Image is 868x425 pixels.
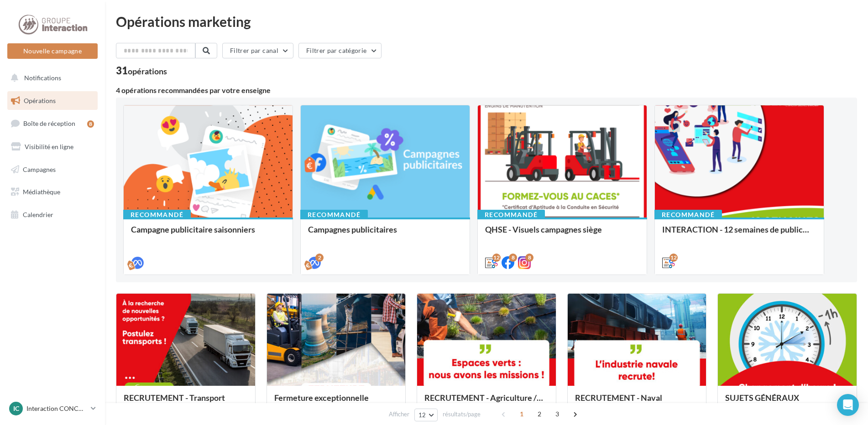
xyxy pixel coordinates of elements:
div: Open Intercom Messenger [837,394,859,416]
div: Campagnes publicitaires [308,225,462,243]
span: 3 [550,407,565,421]
span: Boîte de réception [23,119,75,127]
div: 4 opérations recommandées par votre enseigne [116,87,857,94]
div: Campagne publicitaire saisonniers [131,225,285,243]
a: IC Interaction CONCARNEAU [7,400,98,417]
span: résultats/page [443,410,481,419]
div: QHSE - Visuels campagnes siège [485,225,639,243]
div: 8 [525,254,533,262]
span: Campagnes [23,165,56,173]
div: 31 [116,66,167,76]
span: 2 [532,407,547,421]
a: Médiathèque [5,182,99,202]
a: Boîte de réception8 [5,114,99,133]
span: 12 [418,411,426,419]
div: SUJETS GÉNÉRAUX [725,393,849,411]
div: 12 [492,254,501,262]
div: Recommandé [300,210,368,220]
a: Campagnes [5,160,99,179]
div: 12 [669,254,678,262]
div: 8 [509,254,517,262]
div: RECRUTEMENT - Agriculture / Espaces verts [424,393,549,411]
button: Nouvelle campagne [7,43,98,59]
div: Fermeture exceptionnelle [274,393,398,411]
a: Visibilité en ligne [5,137,99,156]
span: Visibilité en ligne [25,143,73,150]
span: IC [13,404,19,413]
div: 8 [87,120,94,128]
a: Opérations [5,91,99,110]
button: Filtrer par catégorie [298,43,382,58]
span: Opérations [24,97,56,104]
button: 12 [414,409,438,421]
a: Calendrier [5,205,99,224]
span: 1 [514,407,529,421]
span: Calendrier [23,211,53,218]
div: Recommandé [477,210,545,220]
p: Interaction CONCARNEAU [26,404,87,413]
div: RECRUTEMENT - Transport [124,393,248,411]
div: 2 [315,254,324,262]
div: RECRUTEMENT - Naval [575,393,699,411]
div: opérations [128,67,167,75]
div: Opérations marketing [116,15,857,28]
span: Notifications [24,74,61,82]
button: Notifications [5,68,96,88]
div: INTERACTION - 12 semaines de publication [662,225,816,243]
span: Médiathèque [23,188,60,196]
div: Recommandé [654,210,722,220]
button: Filtrer par canal [222,43,293,58]
div: Recommandé [123,210,191,220]
span: Afficher [389,410,409,419]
